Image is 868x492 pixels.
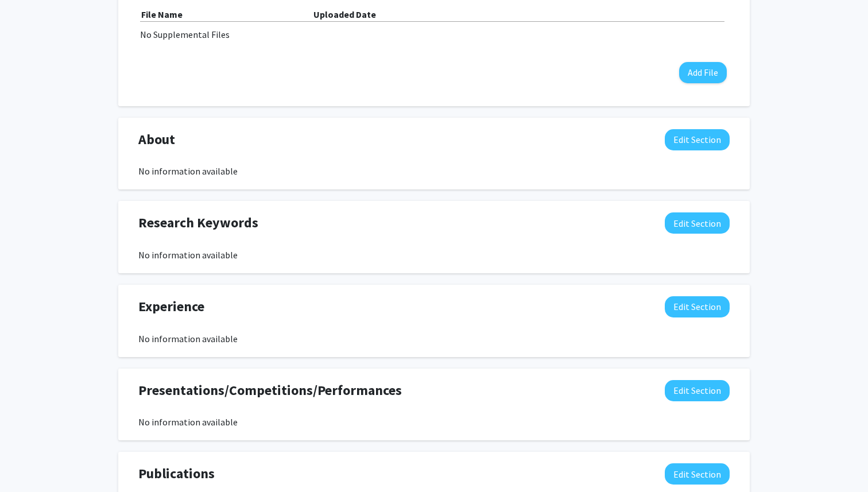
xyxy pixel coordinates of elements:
button: Edit Presentations/Competitions/Performances [665,380,730,401]
div: No information available [138,332,730,346]
span: Research Keywords [138,212,258,233]
div: No information available [138,248,730,262]
button: Edit Publications [665,463,730,485]
iframe: Chat [9,440,49,483]
div: No information available [138,164,730,178]
button: Edit About [665,129,730,150]
span: Publications [138,463,215,484]
button: Add File [679,62,727,83]
b: File Name [141,9,183,20]
div: No Supplemental Files [140,28,728,41]
b: Uploaded Date [313,9,376,20]
button: Edit Research Keywords [665,212,730,234]
span: Experience [138,296,204,317]
button: Edit Experience [665,296,730,317]
div: No information available [138,415,730,429]
span: Presentations/Competitions/Performances [138,380,402,401]
span: About [138,129,175,150]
